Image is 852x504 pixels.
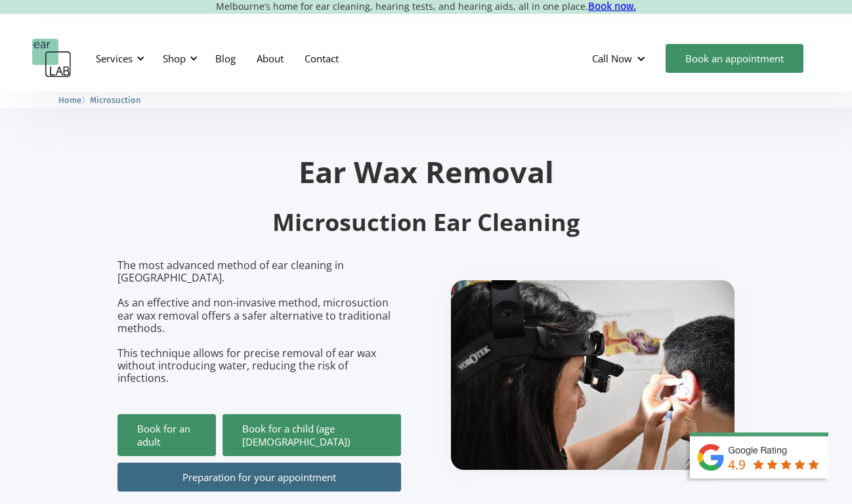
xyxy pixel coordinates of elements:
a: Book an appointment [666,44,803,73]
img: boy getting ear checked. [451,280,735,470]
p: The most advanced method of ear cleaning in [GEOGRAPHIC_DATA]. As an effective and non-invasive m... [117,259,401,385]
a: home [32,39,72,78]
span: Microsuction [90,95,141,105]
div: Services [96,52,133,65]
div: Shop [155,39,202,78]
a: Preparation for your appointment [117,463,401,492]
div: Services [88,39,148,78]
a: About [246,39,294,77]
li: 〉 [58,93,90,107]
a: Home [58,93,81,106]
div: Shop [163,52,186,65]
span: Home [58,95,81,105]
a: Book for an adult [117,414,216,456]
a: Book for a child (age [DEMOGRAPHIC_DATA]) [223,414,401,456]
a: Contact [294,39,349,77]
div: Call Now [592,52,632,65]
h2: Microsuction Ear Cleaning [117,207,735,238]
a: Microsuction [90,93,141,106]
h1: Ear Wax Removal [117,157,735,186]
a: Blog [205,39,246,77]
div: Call Now [582,39,659,78]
